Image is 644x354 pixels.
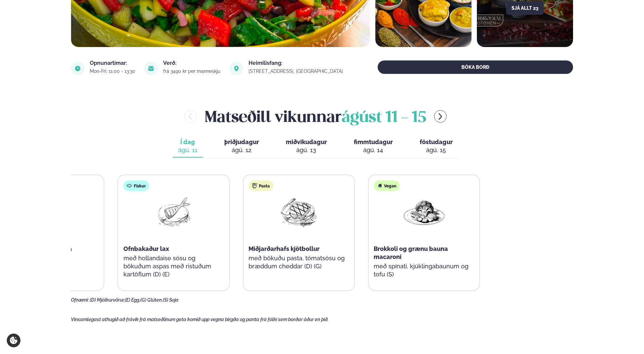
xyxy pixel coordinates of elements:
[219,135,264,158] button: þriðjudagur ágú. 12
[374,180,400,191] div: Vegan
[178,138,197,146] span: Í dag
[163,297,179,303] span: (S) Soja
[420,146,453,154] div: ágú. 15
[123,180,149,191] div: Fiskur
[354,138,393,145] span: fimmtudagur
[123,245,169,252] span: Ofnbakaður lax
[249,60,344,66] div: Heimilisfang:
[123,254,224,278] p: með hollandaise sósu og bökuðum aspas með ristuðum kartöflum (D) (E)
[152,196,195,228] img: Fish.png
[140,297,163,303] span: (G) Glúten,
[249,254,349,270] p: með bökuðu pasta, tómatsósu og bræddum cheddar (D) (G)
[184,110,197,123] button: menu-btn-left
[286,138,327,145] span: miðvikudagur
[249,180,273,191] div: Pasta
[178,146,197,154] div: ágú. 11
[71,62,84,75] img: image alt
[280,135,332,158] button: miðvikudagur ágú. 13
[378,60,573,74] button: BÓKA BORÐ
[434,110,447,123] button: menu-btn-right
[286,146,327,154] div: ágú. 13
[224,146,259,154] div: ágú. 12
[354,146,393,154] div: ágú. 14
[163,60,221,66] div: Verð:
[249,245,319,252] span: Miðjarðarhafs kjötbollur
[277,196,320,228] img: Beef-Meat.png
[374,262,474,278] p: með spínati, kjúklingabaunum og tofu (S)
[7,334,21,347] a: Cookie settings
[342,110,426,125] span: ágúst 11 - 15
[506,1,544,15] button: Sjá allt 23
[127,183,132,188] img: fish.svg
[420,138,453,145] span: föstudagur
[403,196,446,228] img: Vegan.png
[205,105,426,127] h2: Matseðill vikunnar
[125,297,140,303] span: (E) Egg,
[249,67,344,75] a: link
[163,69,221,74] div: frá 3490 kr per manneskju
[71,317,329,322] span: Vinsamlegast athugið að frávik frá matseðlinum geta komið upp vegna birgða og panta frá fólki sem...
[90,69,136,74] div: Mon-Fri: 11:00 - 13:30
[348,135,398,158] button: fimmtudagur ágú. 14
[90,297,125,303] span: (D) Mjólkurvörur,
[230,62,243,75] img: image alt
[377,183,382,188] img: Vegan.svg
[414,135,458,158] button: föstudagur ágú. 15
[252,183,257,188] img: pasta.svg
[173,135,203,158] button: Í dag ágú. 11
[144,62,158,75] img: image alt
[374,245,448,260] span: Brokkoli og grænu bauna macaroni
[224,138,259,145] span: þriðjudagur
[71,297,89,303] span: Ofnæmi:
[90,60,136,66] div: Opnunartímar:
